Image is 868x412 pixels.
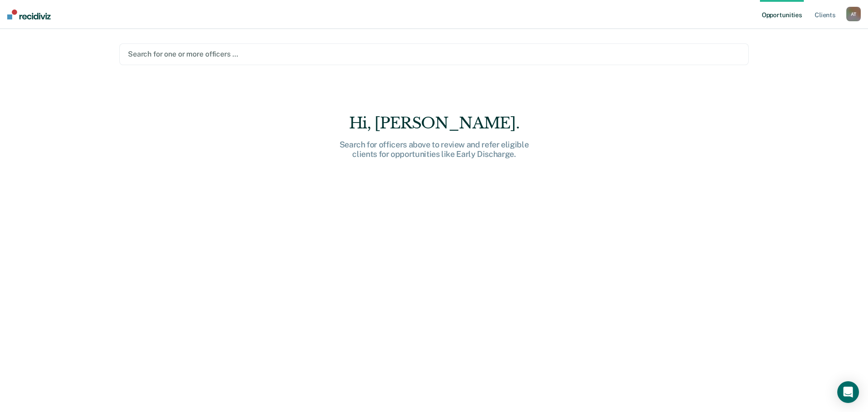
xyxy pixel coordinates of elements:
div: Open Intercom Messenger [837,381,859,403]
img: Recidiviz [7,9,51,19]
button: AT [846,7,861,21]
div: A T [846,7,861,21]
div: Hi, [PERSON_NAME]. [289,114,579,133]
div: Search for officers above to review and refer eligible clients for opportunities like Early Disch... [289,140,579,159]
